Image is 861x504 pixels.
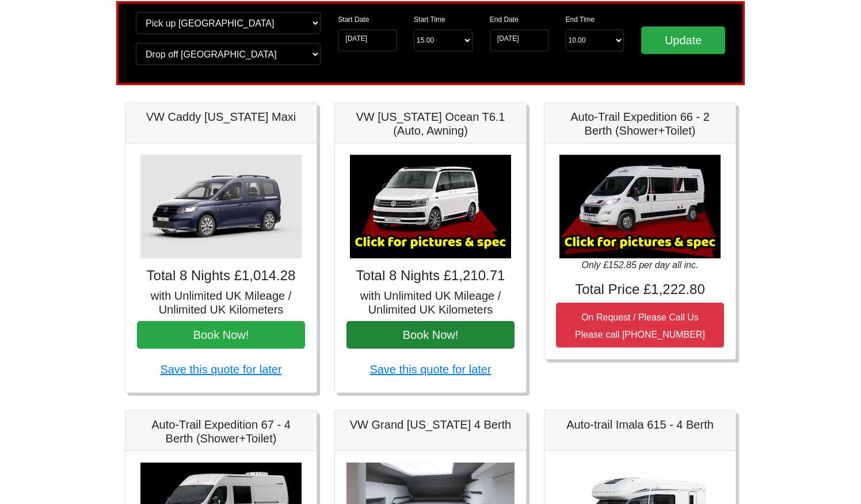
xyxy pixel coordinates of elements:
[346,321,515,349] button: Book Now!
[556,281,724,298] h4: Total Price £1,222.80
[338,14,369,25] label: Start Date
[566,14,595,25] label: End Time
[350,155,511,258] img: VW California Ocean T6.1 (Auto, Awning)
[137,110,305,124] h5: VW Caddy [US_STATE] Maxi
[369,363,491,376] a: Save this quote for later
[346,289,515,316] h5: with Unlimited UK Mileage / Unlimited UK Kilometers
[346,418,515,432] h5: VW Grand [US_STATE] 4 Berth
[582,260,699,270] i: Only £152.85 per day all inc.
[137,321,305,349] button: Book Now!
[137,418,305,445] h5: Auto-Trail Expedition 67 - 4 Berth (Shower+Toilet)
[641,26,725,54] input: Update
[346,268,515,284] h4: Total 8 Nights £1,210.71
[490,14,519,25] label: End Date
[575,312,705,339] small: On Request / Please Call Us Please call [PHONE_NUMBER]
[140,155,302,258] img: VW Caddy California Maxi
[137,268,305,284] h4: Total 8 Nights £1,014.28
[490,29,548,51] input: Return Date
[556,110,724,138] h5: Auto-Trail Expedition 66 - 2 Berth (Shower+Toilet)
[556,418,724,432] h5: Auto-trail Imala 615 - 4 Berth
[346,110,515,138] h5: VW [US_STATE] Ocean T6.1 (Auto, Awning)
[414,14,445,25] label: Start Time
[160,363,281,376] a: Save this quote for later
[556,303,724,348] button: On Request / Please Call UsPlease call [PHONE_NUMBER]
[559,155,721,258] img: Auto-Trail Expedition 66 - 2 Berth (Shower+Toilet)
[338,29,397,51] input: Start Date
[137,289,305,316] h5: with Unlimited UK Mileage / Unlimited UK Kilometers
